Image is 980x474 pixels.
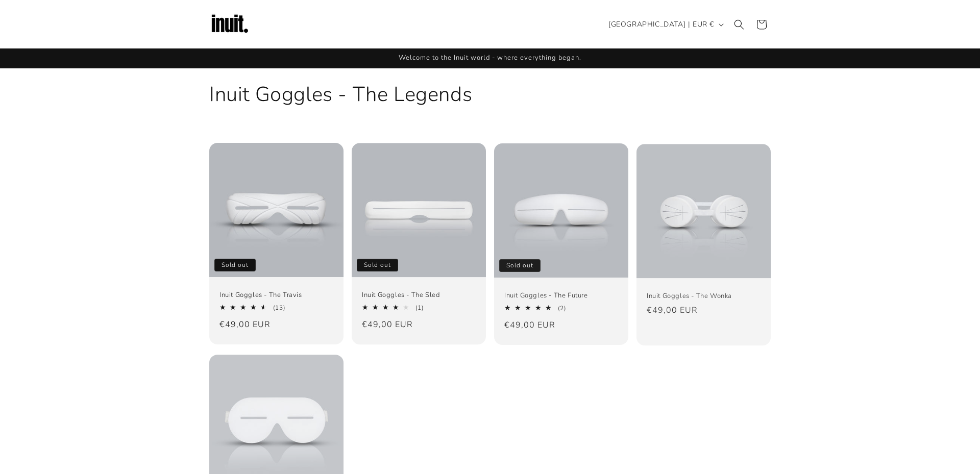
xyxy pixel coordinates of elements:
[209,48,771,68] div: Announcement
[209,4,250,45] img: Inuit Logo
[608,19,714,30] span: [GEOGRAPHIC_DATA] | EUR €
[728,13,750,36] summary: Search
[647,291,761,300] a: Inuit Goggles - The Wonka
[602,15,728,34] button: [GEOGRAPHIC_DATA] | EUR €
[219,291,333,300] a: Inuit Goggles - The Travis
[399,53,581,62] span: Welcome to the Inuit world - where everything began.
[362,291,476,300] a: Inuit Goggles - The Sled
[209,81,771,108] h1: Inuit Goggles - The Legends
[504,291,618,300] a: Inuit Goggles - The Future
